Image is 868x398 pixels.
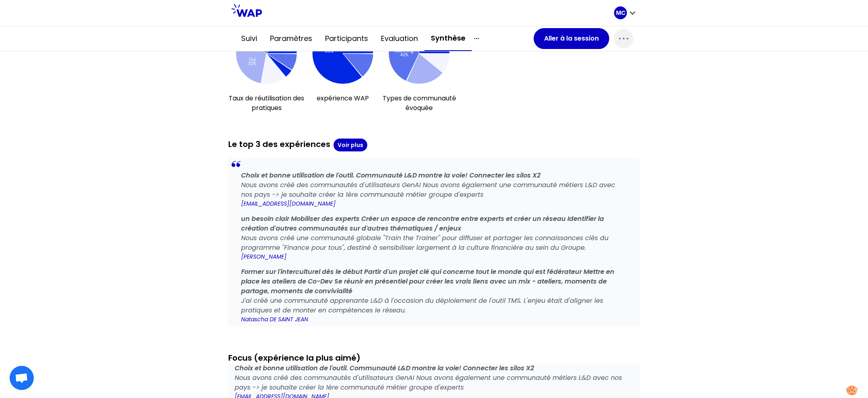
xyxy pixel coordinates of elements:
tspan: 32% [248,60,256,66]
button: Aller à la session [534,28,609,49]
p: Nous avons créé une communauté globale "Train the Trainer" pour diffuser et partager les connaiss... [241,233,627,253]
h2: Focus (expérience la plus aimé) [228,352,360,363]
tspan: 86% [325,48,333,54]
p: Choix et bonne utilisation de l'outil. Communauté L&D montre la voie! Connecter les silos X2 [235,363,633,373]
p: Former sur l'interculturel dès le début Partir d'un projet clé qui concerne tout le monde qui est... [241,267,627,296]
button: Synthèse [424,26,472,51]
p: Taux de réutilisation des pratiques [228,94,305,113]
button: Evaluation [375,27,424,51]
p: [PERSON_NAME] [241,253,627,261]
p: Types de communauté évoquée [381,94,457,113]
p: un besoin clair Mobiliser des experts Créer un espace de rencontre entre experts et créer un rése... [241,214,627,233]
p: MC [616,9,625,17]
button: Voir plus [334,139,367,151]
button: Paramètres [264,27,319,51]
p: Choix et bonne utilisation de l'outil. Communauté L&D montre la voie! Connecter les silos X2 [241,171,627,180]
p: Natascha DE SAINT JEAN [241,315,627,323]
button: MC [614,6,637,19]
h2: Le top 3 des expériences [228,139,330,151]
button: Participants [319,27,375,51]
a: Ouvrir le chat [10,366,34,390]
tspan: 42% [400,52,408,58]
tspan: Oui [249,56,256,62]
p: J'ai créé une communauté apprenante L&D à l'occasion du déploiement de l'outil TMS. L'enjeu était... [241,296,627,315]
tspan: Learning [395,48,414,54]
button: Suivi [235,27,264,51]
p: expérience WAP [317,94,369,103]
p: [EMAIL_ADDRESS][DOMAIN_NAME] [241,200,627,208]
p: Nous avons créé des communautés d'utilisateurs GenAI Nous avons également une communauté métiers ... [241,180,627,200]
p: Nous avons créé des communautés d'utilisateurs GenAI Nous avons également une communauté métiers ... [235,373,633,392]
